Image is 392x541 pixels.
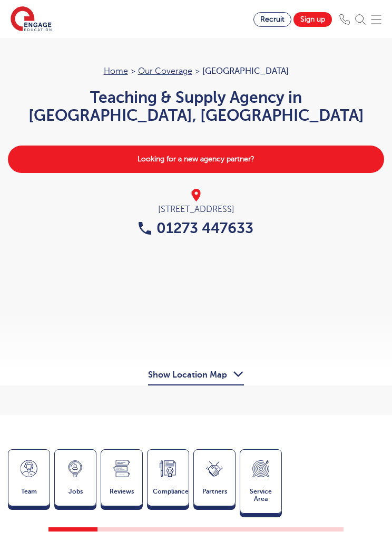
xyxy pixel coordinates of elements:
button: 6 of 6 [295,527,344,532]
span: > [195,66,200,76]
img: Engage Education [11,6,52,33]
span: Compliance [153,488,183,495]
span: > [131,66,135,76]
span: Partners [199,488,230,495]
span: Service Area [246,488,276,503]
button: 4 of 6 [196,527,245,532]
span: [GEOGRAPHIC_DATA] [202,66,289,76]
button: Show Location Map [148,365,244,385]
button: 2 of 6 [97,527,146,532]
a: Looking for a new agency partner? [8,146,384,173]
img: Phone [339,14,350,25]
span: Recruit [260,15,285,23]
div: [STREET_ADDRESS] [158,189,234,216]
a: Recruit [253,12,291,27]
a: Sign up [293,12,332,27]
button: 3 of 6 [147,527,196,532]
span: Reviews [106,488,137,495]
a: Our coverage [138,66,192,76]
button: 1 of 6 [48,527,97,532]
span: Jobs [60,488,91,495]
h1: Teaching & Supply Agency in [GEOGRAPHIC_DATA], [GEOGRAPHIC_DATA] [8,89,384,124]
a: 01273 447633 [139,220,253,236]
img: Search [355,14,366,25]
nav: breadcrumb [8,64,384,78]
span: Team [14,488,44,495]
a: Home [104,66,128,76]
img: Mobile Menu [371,14,381,25]
button: 5 of 6 [245,527,294,532]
